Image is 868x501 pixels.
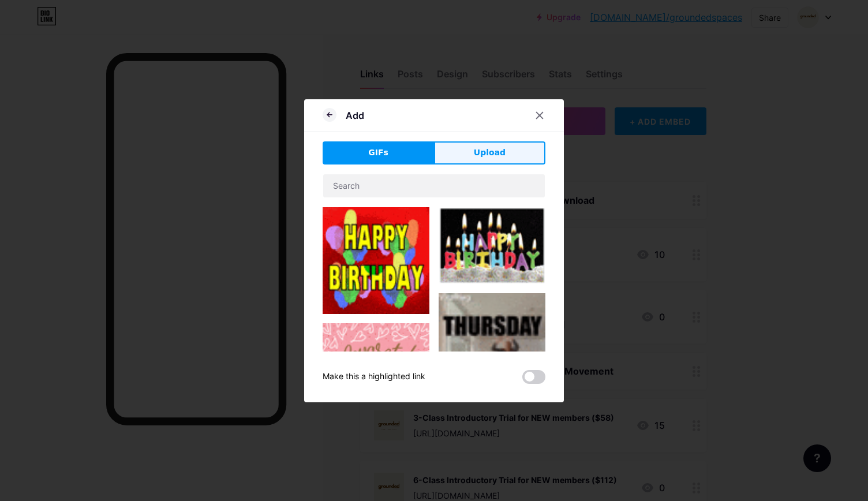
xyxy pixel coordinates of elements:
[439,207,545,284] img: Gihpy
[346,109,364,122] div: Add
[474,147,506,159] span: Upload
[323,174,545,197] input: Search
[439,293,545,471] img: Gihpy
[323,323,429,430] img: Gihpy
[323,207,429,314] img: Gihpy
[368,147,388,159] span: GIFs
[323,370,425,384] div: Make this a highlighted link
[323,141,434,164] button: GIFs
[434,141,545,164] button: Upload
